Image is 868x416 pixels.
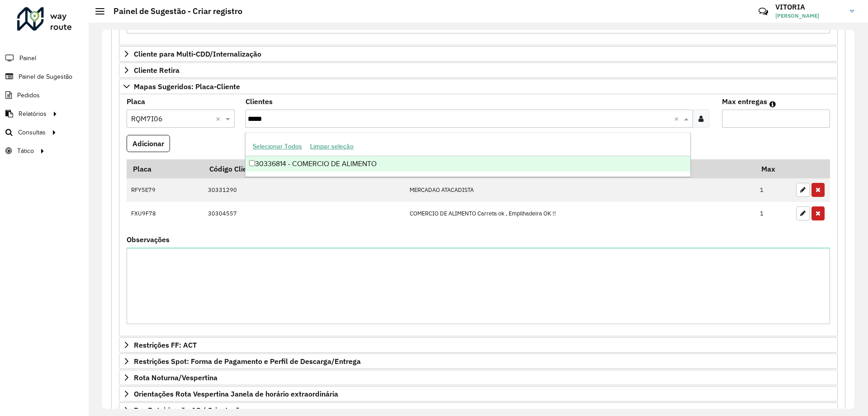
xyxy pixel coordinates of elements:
[119,386,838,402] a: Orientações Rota Vespertina Janela de horário extraordinária
[127,178,203,202] td: RFY5E79
[134,374,217,381] span: Rota Noturna/Vespertina
[769,100,776,108] em: Máximo de clientes que serão colocados na mesma rota com os clientes informados
[306,139,358,153] button: Limpar seleção
[775,3,843,11] h3: VITORIA
[127,202,203,225] td: FXU9F78
[245,132,690,177] ng-dropdown-panel: Options list
[203,202,405,225] td: 30304557
[17,146,34,156] span: Tático
[775,12,843,20] span: [PERSON_NAME]
[405,178,755,202] td: MERCADAO ATACADISTA
[119,94,838,336] div: Mapas Sugeridos: Placa-Cliente
[755,202,792,225] td: 1
[134,390,338,397] span: Orientações Rota Vespertina Janela de horário extraordinária
[134,67,179,74] span: Cliente Retira
[674,113,682,124] span: Clear all
[127,159,203,178] th: Placa
[405,202,755,225] td: COMERCIO DE ALIMENTO Carreta ok , Empilhadeira OK !!
[127,135,170,152] button: Adicionar
[134,50,261,57] span: Cliente para Multi-CDD/Internalização
[19,72,72,81] span: Painel de Sugestão
[18,128,46,137] span: Consultas
[119,370,838,385] a: Rota Noturna/Vespertina
[19,109,47,119] span: Relatórios
[722,96,767,107] label: Max entregas
[755,159,792,178] th: Max
[203,178,405,202] td: 30331290
[119,62,838,78] a: Cliente Retira
[245,96,273,107] label: Clientes
[245,156,690,172] div: 30336814 - COMERCIO DE ALIMENTO
[127,234,170,245] label: Observações
[127,96,145,107] label: Placa
[134,358,361,365] span: Restrições Spot: Forma de Pagamento e Perfil de Descarga/Entrega
[134,406,247,414] span: Pre-Roteirização AS / Orientações
[134,83,240,90] span: Mapas Sugeridos: Placa-Cliente
[104,6,242,16] h2: Painel de Sugestão - Criar registro
[216,113,223,124] span: Clear all
[134,341,197,349] span: Restrições FF: ACT
[754,2,773,21] a: Contato Rápido
[203,159,405,178] th: Código Cliente
[119,354,838,369] a: Restrições Spot: Forma de Pagamento e Perfil de Descarga/Entrega
[17,91,40,100] span: Pedidos
[19,53,36,63] span: Painel
[755,178,792,202] td: 1
[119,79,838,94] a: Mapas Sugeridos: Placa-Cliente
[249,139,306,153] button: Selecionar Todos
[119,337,838,353] a: Restrições FF: ACT
[119,46,838,62] a: Cliente para Multi-CDD/Internalização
